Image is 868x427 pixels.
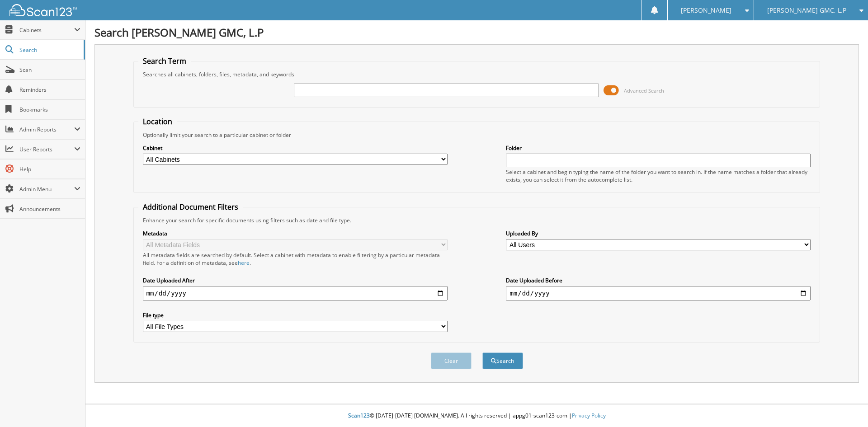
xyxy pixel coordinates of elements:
[506,168,811,183] div: Select a cabinet and begin typing the name of the folder you want to search in. If the name match...
[19,86,80,94] span: Reminders
[138,70,816,78] div: Searches all cabinets, folders, files, metadata, and keywords
[482,352,523,369] button: Search
[19,205,80,213] span: Announcements
[506,230,811,237] label: Uploaded By
[138,216,816,224] div: Enhance your search for specific documents using filters such as date and file type.
[138,56,191,66] legend: Search Term
[19,46,79,54] span: Search
[572,412,606,419] a: Privacy Policy
[85,405,868,427] div: © [DATE]-[DATE] [DOMAIN_NAME]. All rights reserved | appg01-scan123-com |
[681,8,731,13] span: [PERSON_NAME]
[348,412,370,419] span: Scan123
[19,66,80,74] span: Scan
[19,106,80,113] span: Bookmarks
[431,352,472,369] button: Clear
[9,4,77,16] img: scan123-logo-white.svg
[19,126,74,133] span: Admin Reports
[143,230,448,237] label: Metadata
[624,87,664,94] span: Advanced Search
[767,8,846,13] span: [PERSON_NAME] GMC, L.P
[138,131,816,139] div: Optionally limit your search to a particular cabinet or folder
[506,286,811,300] input: end
[238,259,250,267] a: here
[143,251,448,267] div: All metadata fields are searched by default. Select a cabinet with metadata to enable filtering b...
[138,117,177,127] legend: Location
[143,311,448,319] label: File type
[19,26,74,34] span: Cabinets
[19,145,74,153] span: User Reports
[506,277,811,284] label: Date Uploaded Before
[94,25,859,40] h1: Search [PERSON_NAME] GMC, L.P
[19,165,80,173] span: Help
[138,202,243,212] legend: Additional Document Filters
[506,144,811,152] label: Folder
[143,286,448,300] input: start
[143,277,448,284] label: Date Uploaded After
[143,144,448,152] label: Cabinet
[19,185,74,193] span: Admin Menu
